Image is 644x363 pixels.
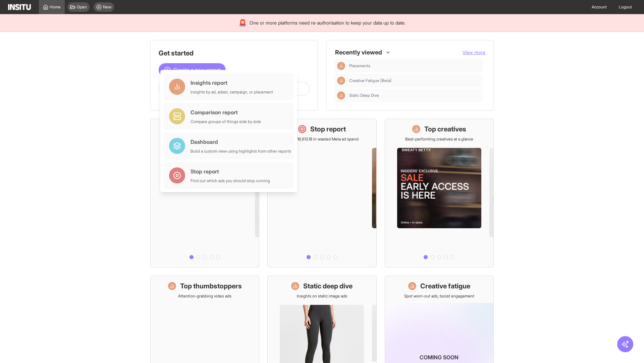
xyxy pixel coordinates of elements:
[191,89,273,95] div: Insights by ad, adset, campaign, or placement
[463,49,485,55] span: View more
[173,66,220,74] span: Create a new report
[405,136,473,142] p: Best-performing creatives at a glance
[385,119,494,268] a: Top creativesBest-performing creatives at a glance
[238,18,247,28] div: 🚨
[310,124,346,134] h1: Stop report
[150,119,259,268] a: What's live nowSee all active ads instantly
[349,63,480,69] span: Placements
[349,93,379,98] span: Static Deep Dive
[159,48,310,58] h1: Get started
[349,78,480,83] span: Creative Fatigue [Beta]
[191,108,261,116] div: Comparison report
[349,93,480,98] span: Static Deep Dive
[337,77,345,85] div: Insights
[178,293,231,299] p: Attention-grabbing video ads
[250,19,406,26] span: One or more platforms need re-authorisation to keep your data up to date.
[191,149,291,154] div: Build a custom view using highlights from other reports
[303,281,353,291] h1: Static deep dive
[285,136,359,142] p: Save £16,613.18 in wasted Meta ad spend
[191,138,291,146] div: Dashboard
[337,91,345,99] div: Insights
[180,281,242,291] h1: Top thumbstoppers
[159,63,226,77] button: Create a new report
[337,62,345,70] div: Insights
[267,119,376,268] a: Stop reportSave £16,613.18 in wasted Meta ad spend
[349,78,391,83] span: Creative Fatigue [Beta]
[424,124,466,134] h1: Top creatives
[8,4,31,10] img: Logo
[191,119,261,124] div: Compare groups of things side by side
[77,4,87,10] span: Open
[463,49,485,56] button: View more
[297,293,347,299] p: Insights on static image ads
[103,4,111,10] span: New
[349,63,370,69] span: Placements
[191,167,270,175] div: Stop report
[50,4,61,10] span: Home
[191,178,270,184] div: Find out which ads you should stop running
[191,79,273,87] div: Insights report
